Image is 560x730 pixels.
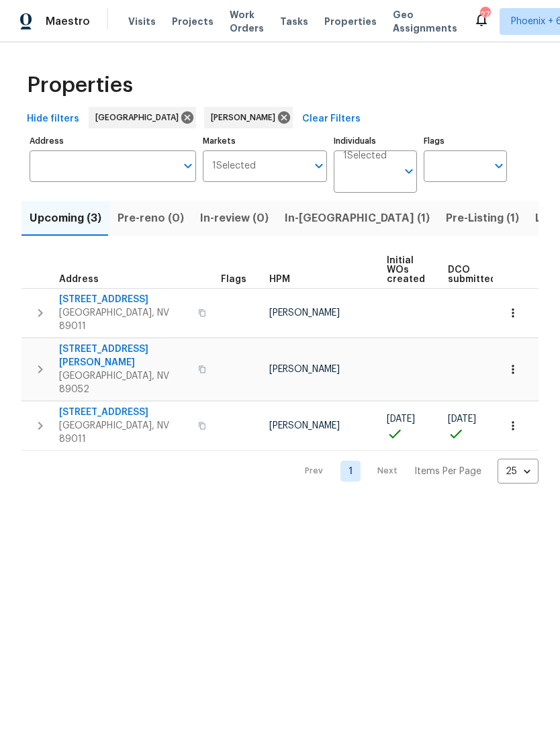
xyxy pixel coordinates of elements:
span: In-[GEOGRAPHIC_DATA] (1) [285,209,430,228]
span: Hide filters [27,111,79,128]
span: Flags [221,275,246,284]
button: Open [400,162,418,181]
a: Goto page 1 [340,461,361,482]
p: Items Per Page [414,465,481,478]
span: [PERSON_NAME] [211,111,281,124]
span: 1 Selected [212,161,256,172]
span: Pre-Listing (1) [446,209,519,228]
span: DCO submitted [448,265,496,284]
span: [GEOGRAPHIC_DATA], NV 89052 [59,369,190,396]
span: In-review (0) [200,209,269,228]
span: Tasks [280,17,308,26]
span: Address [59,275,99,284]
label: Markets [203,137,328,145]
button: Open [489,156,508,175]
span: Work Orders [230,8,264,35]
span: [PERSON_NAME] [269,308,340,318]
span: 1 Selected [343,150,387,162]
span: HPM [269,275,290,284]
span: [GEOGRAPHIC_DATA], NV 89011 [59,306,190,333]
span: [DATE] [387,414,415,424]
div: [GEOGRAPHIC_DATA] [89,107,196,128]
span: Maestro [46,15,90,28]
button: Open [310,156,328,175]
label: Address [30,137,196,145]
span: [STREET_ADDRESS][PERSON_NAME] [59,343,190,369]
span: Pre-reno (0) [118,209,184,228]
span: [DATE] [448,414,476,424]
span: [PERSON_NAME] [269,421,340,430]
button: Open [179,156,197,175]
div: [PERSON_NAME] [204,107,293,128]
div: 27 [480,8,489,21]
button: Clear Filters [297,107,366,132]
span: Visits [128,15,156,28]
nav: Pagination Navigation [292,459,539,484]
span: [STREET_ADDRESS] [59,406,190,419]
span: Projects [172,15,214,28]
span: Properties [27,79,133,92]
button: Hide filters [21,107,85,132]
span: Geo Assignments [393,8,457,35]
span: [STREET_ADDRESS] [59,293,190,306]
span: Properties [324,15,377,28]
span: [GEOGRAPHIC_DATA] [95,111,184,124]
span: Upcoming (3) [30,209,101,228]
div: 25 [498,454,539,489]
label: Flags [424,137,507,145]
span: Clear Filters [302,111,361,128]
span: [PERSON_NAME] [269,365,340,374]
span: Initial WOs created [387,256,425,284]
label: Individuals [334,137,417,145]
span: [GEOGRAPHIC_DATA], NV 89011 [59,419,190,446]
